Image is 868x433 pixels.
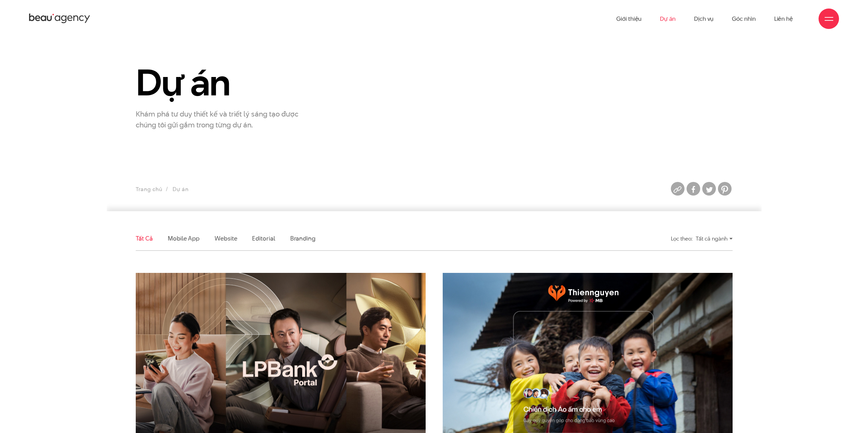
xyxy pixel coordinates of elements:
[136,108,306,130] p: Khám phá tư duy thiết kế và triết lý sáng tạo được chúng tôi gửi gắm trong từng dự án.
[136,185,162,193] a: Trang chủ
[671,233,692,245] div: Lọc theo:
[252,234,275,243] a: Editorial
[136,63,323,102] h1: Dự án
[136,234,153,243] a: Tất cả
[168,234,200,243] a: Mobile app
[215,234,237,243] a: Website
[290,234,315,243] a: Branding
[696,233,733,245] div: Tất cả ngành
